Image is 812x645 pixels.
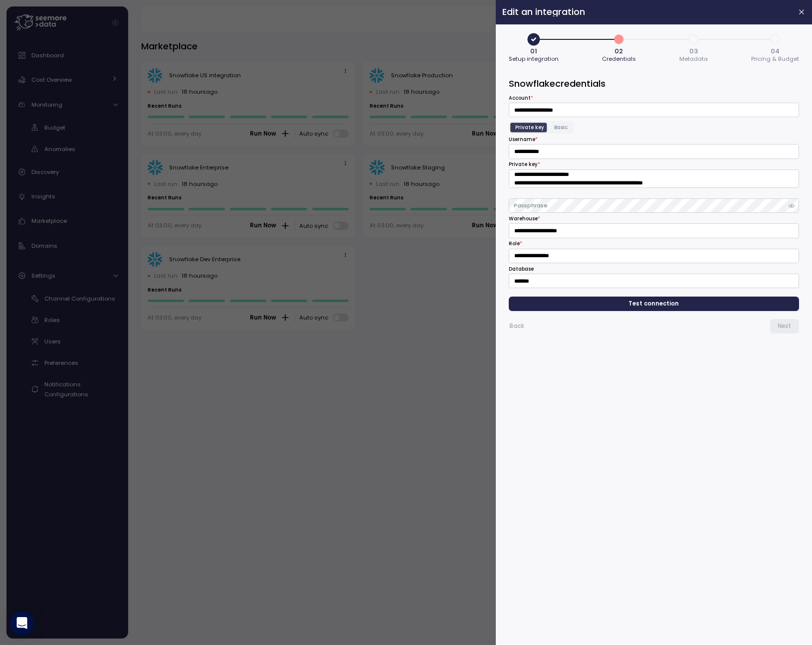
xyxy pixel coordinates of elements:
[509,56,559,62] span: Setup integration
[554,124,568,131] span: Basic
[778,320,791,333] span: Next
[751,56,799,62] span: Pricing & Budget
[509,31,559,64] button: 01Setup integration
[629,297,679,311] span: Test connection
[509,319,525,333] button: Back
[602,31,636,64] button: 202Credentials
[615,48,623,54] span: 02
[10,611,34,635] div: Open Intercom Messenger
[515,124,544,131] span: Private key
[751,31,799,64] button: 404Pricing & Budget
[767,31,784,48] span: 4
[771,48,780,54] span: 04
[530,48,537,54] span: 01
[509,77,799,90] h3: Snowflake credentials
[679,56,708,62] span: Metadata
[610,31,627,48] span: 2
[685,31,702,48] span: 3
[509,320,524,333] span: Back
[509,297,799,311] button: Test connection
[679,31,708,64] button: 303Metadata
[770,319,799,333] button: Next
[689,48,698,54] span: 03
[602,56,636,62] span: Credentials
[502,7,790,16] h2: Edit an integration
